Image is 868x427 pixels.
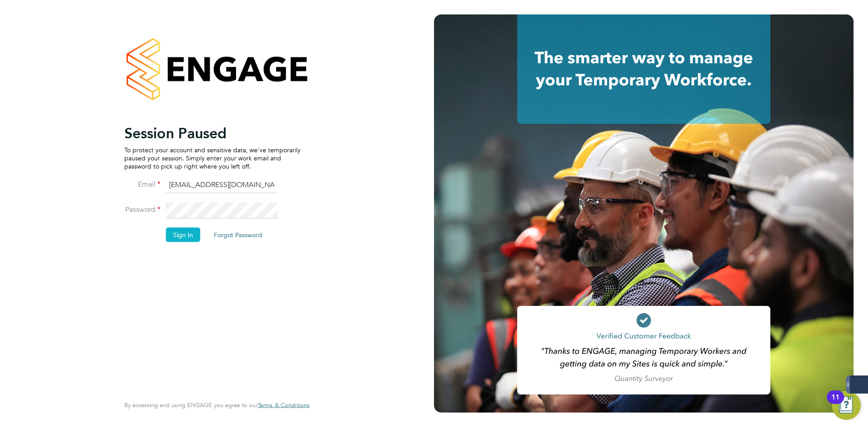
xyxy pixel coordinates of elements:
[124,401,310,409] span: By accessing and using ENGAGE you agree to our
[124,179,160,189] label: Email
[124,205,160,214] label: Password
[166,177,278,193] input: Enter your work email...
[258,401,310,409] span: Terms & Conditions
[207,227,269,242] button: Forgot Password
[166,227,200,242] button: Sign In
[124,124,301,142] h2: Session Paused
[832,391,861,420] button: Open Resource Center, 11 new notifications
[124,145,301,170] p: To protect your account and sensitive data, we've temporarily paused your session. Simply enter y...
[831,397,840,409] div: 11
[258,402,310,409] a: Terms & Conditions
